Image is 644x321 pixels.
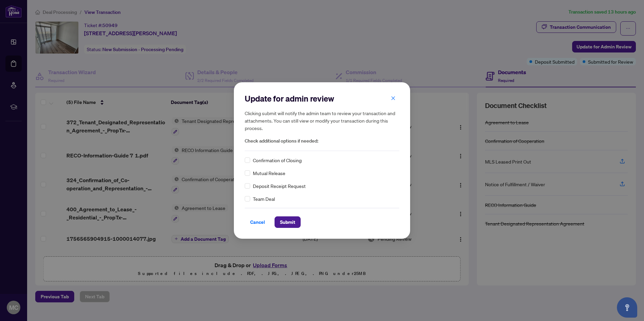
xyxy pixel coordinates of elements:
h2: Update for admin review [245,93,399,104]
span: Check additional options if needed: [245,137,399,145]
span: Cancel [250,217,265,228]
span: Mutual Release [253,169,285,177]
button: Open asap [617,297,637,318]
span: close [391,96,396,101]
button: Submit [275,216,301,228]
span: Submit [280,217,295,228]
button: Cancel [245,216,270,228]
h5: Clicking submit will notify the admin team to review your transaction and attachments. You can st... [245,109,399,132]
span: Team Deal [253,195,275,202]
span: Deposit Receipt Request [253,182,306,190]
span: Confirmation of Closing [253,156,302,164]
